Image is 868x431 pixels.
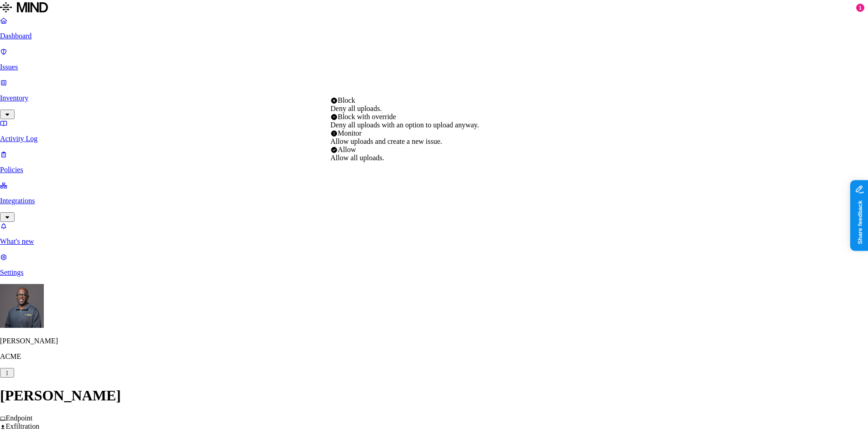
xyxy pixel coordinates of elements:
[338,113,396,121] span: Block with override
[338,96,355,104] span: Block
[338,146,356,153] span: Allow
[330,105,382,112] span: Deny all uploads.
[338,129,361,137] span: Monitor
[330,137,442,145] span: Allow uploads and create a new issue.
[330,121,479,129] span: Deny all uploads with an option to upload anyway.
[330,154,384,162] span: Allow all uploads.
